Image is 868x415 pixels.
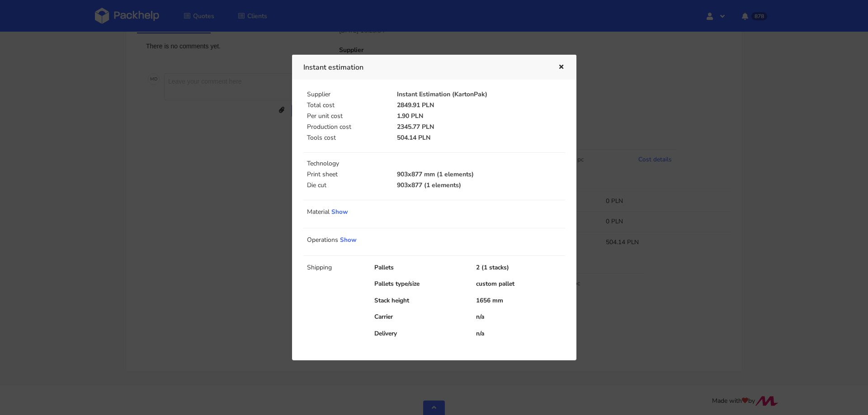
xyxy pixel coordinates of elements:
p: 504.14 PLN [397,134,565,141]
p: Die cut [307,182,387,189]
p: Tools cost [307,134,387,141]
div: Delivery [368,329,470,338]
div: Pallets [368,263,470,272]
p: Instant Estimation (KartonPak) [397,91,565,98]
p: Total cost [307,102,387,109]
p: 903x877 (1 elements) [397,182,565,189]
div: 1656 mm [470,296,571,305]
p: 2849.91 PLN [397,102,565,109]
span: Shipping [307,263,332,272]
div: n/a [470,312,571,321]
div: custom pallet [470,279,571,288]
div: 2 (1 stacks) [470,263,571,272]
span: Material [307,207,330,216]
div: Carrier [368,312,470,321]
p: 2345.77 PLN [397,123,565,131]
p: 903x877 mm (1 elements) [397,171,565,178]
a: Show [331,207,348,216]
div: Pallets type/size [368,279,470,288]
p: Production cost [307,123,387,131]
p: Print sheet [307,171,387,178]
p: Technology [307,160,567,167]
a: Show [340,236,357,244]
p: Per unit cost [307,113,387,120]
div: n/a [470,329,571,338]
h3: Instant estimation [303,61,544,74]
p: Supplier [307,91,387,98]
div: Stack height [368,296,470,305]
p: 1.90 PLN [397,113,565,120]
span: Operations [307,236,338,244]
